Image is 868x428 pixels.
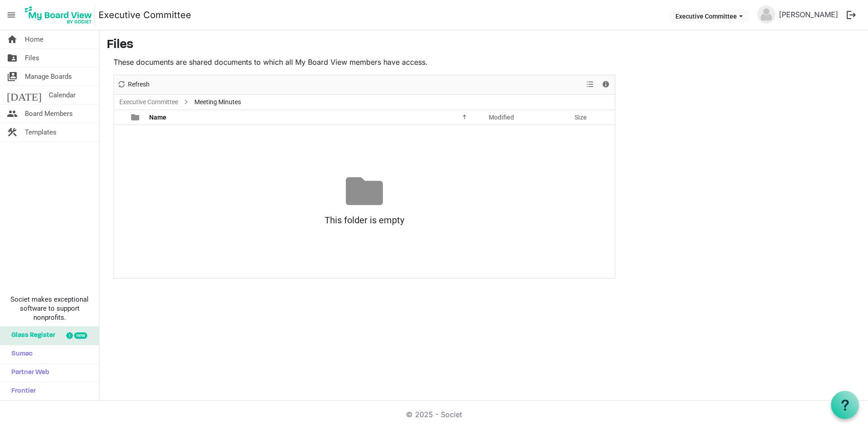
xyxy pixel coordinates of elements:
[7,105,18,123] span: people
[25,30,43,48] span: Home
[585,79,595,90] button: View dropdownbutton
[25,67,72,86] span: Manage Boards
[22,4,95,26] img: My Board View Logo
[149,114,166,121] span: Name
[74,332,87,339] div: new
[4,295,95,322] span: Societ makes exceptional software to support nonprofits.
[7,86,42,104] span: [DATE]
[118,96,180,108] a: Executive Committee
[116,79,151,90] button: Refresh
[25,49,39,67] span: Files
[99,6,191,24] a: Executive Committee
[775,5,842,24] a: [PERSON_NAME]
[7,30,18,48] span: home
[25,105,73,123] span: Board Members
[7,49,18,67] span: folder_shared
[598,75,613,94] div: Details
[107,38,861,53] h3: Files
[7,364,49,382] span: Partner Web
[575,114,587,121] span: Size
[114,75,153,94] div: Refresh
[7,345,33,363] span: Sumac
[25,123,57,141] span: Templates
[113,57,615,67] p: These documents are shared documents to which all My Board View members have access.
[406,410,462,419] a: © 2025 - Societ
[3,6,20,24] span: menu
[489,114,514,121] span: Modified
[114,210,615,231] div: This folder is empty
[22,4,99,26] a: My Board View Logo
[7,67,18,86] span: switch_account
[757,5,775,24] img: no-profile-picture.svg
[670,10,749,22] button: Executive Committee dropdownbutton
[583,75,598,94] div: View
[7,123,18,141] span: construction
[49,86,75,104] span: Calendar
[193,96,243,108] span: Meeting Minutes
[842,5,861,24] button: logout
[7,327,55,345] span: Glass Register
[7,382,36,400] span: Frontier
[127,79,151,90] span: Refresh
[600,79,612,90] button: Details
